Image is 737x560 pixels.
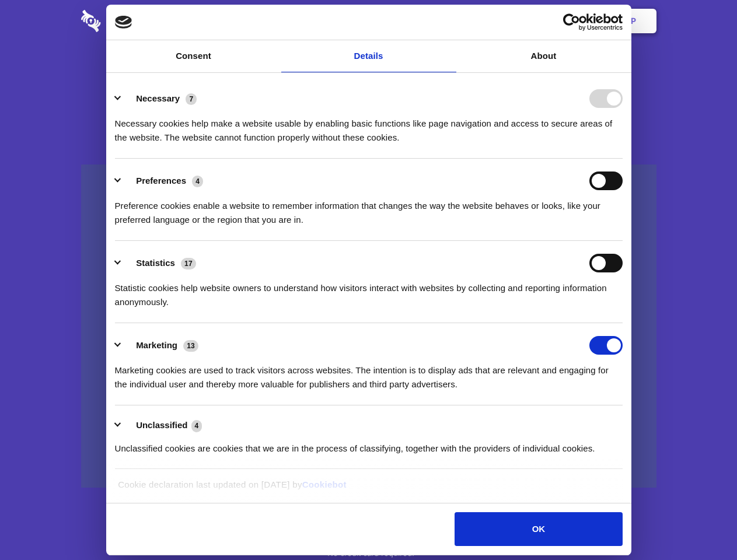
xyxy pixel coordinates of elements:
div: Unclassified cookies are cookies that we are in the process of classifying, together with the pro... [115,433,623,456]
a: Usercentrics Cookiebot - opens in a new window [521,13,623,31]
span: 4 [192,176,203,187]
img: logo [115,16,132,29]
span: 7 [186,93,197,105]
a: About [456,40,631,72]
button: Marketing (13) [115,336,206,355]
iframe: Drift Widget Chat Controller [679,502,723,546]
div: Necessary cookies help make a website usable by enabling basic functions like page navigation and... [115,108,623,145]
label: Preferences [136,176,186,185]
button: OK [455,512,622,546]
span: 4 [191,420,202,432]
div: Preference cookies enable a website to remember information that changes the way the website beha... [115,190,623,227]
button: Preferences (4) [115,171,211,190]
a: Login [529,3,580,39]
button: Statistics (17) [115,254,204,272]
label: Statistics [136,258,175,268]
a: Contact [473,3,527,39]
div: Statistic cookies help website owners to understand how visitors interact with websites by collec... [115,272,623,309]
label: Marketing [136,340,177,350]
div: Cookie declaration last updated on [DATE] by [109,478,628,501]
img: logo-wordmark-white-trans-d4663122ce5f474addd5e946df7df03e33cb6a1c49d2221995e7729f52c070b2.svg [81,10,181,32]
a: Consent [106,40,281,72]
a: Pricing [343,3,393,39]
a: Cookiebot [302,480,347,489]
span: 17 [181,258,196,269]
h1: Eliminate Slack Data Loss. [81,52,656,94]
span: 13 [183,340,198,352]
h4: Auto-redaction of sensitive data, encrypted data sharing and self-destructing private chats. Shar... [81,106,656,145]
button: Necessary (7) [115,89,204,108]
div: Marketing cookies are used to track visitors across websites. The intention is to display ads tha... [115,355,623,391]
button: Unclassified (4) [115,418,209,433]
a: Details [281,40,456,72]
label: Necessary [136,93,180,103]
a: Wistia video thumbnail [81,164,656,488]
